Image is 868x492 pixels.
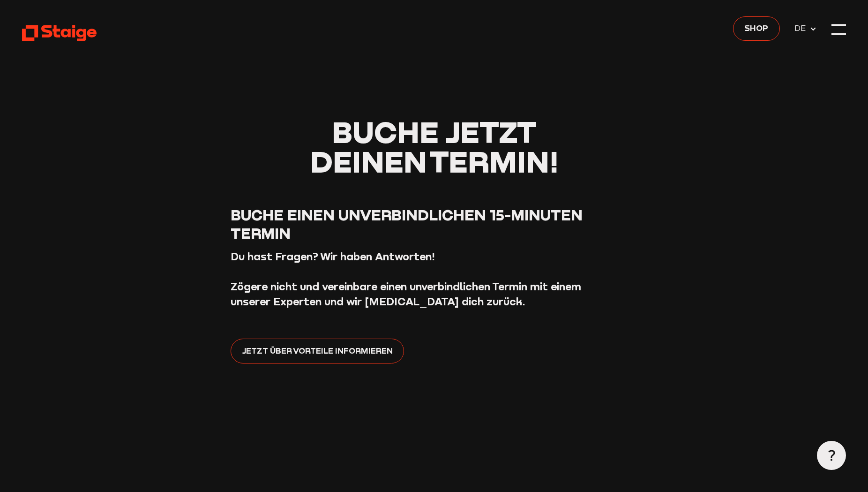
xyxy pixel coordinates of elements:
[231,250,435,263] strong: Du hast Fragen? Wir haben Antworten!
[231,339,404,363] a: Jetzt über Vorteile informieren
[733,16,780,41] a: Shop
[231,205,583,242] span: Buche einen unverbindlichen 15-Minuten Termin
[242,344,393,356] span: Jetzt über Vorteile informieren
[231,280,581,308] strong: Zögere nicht und vereinbare einen unverbindlichen Termin mit einem unserer Experten und wir [MEDI...
[794,22,809,35] span: DE
[310,114,558,179] span: Buche jetzt deinen Termin!
[744,22,768,34] span: Shop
